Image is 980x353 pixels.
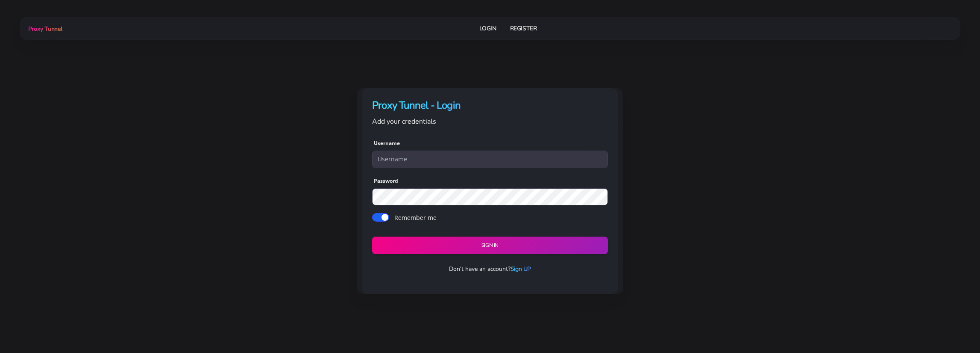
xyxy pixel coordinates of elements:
a: Register [510,21,537,36]
button: Sign in [372,237,608,254]
label: Remember me [394,213,437,222]
label: Password [374,177,398,185]
p: Don't have an account? [365,264,615,273]
h4: Proxy Tunnel - Login [372,98,608,113]
span: Proxy Tunnel [28,25,62,33]
a: Login [479,21,496,36]
a: Proxy Tunnel [26,22,62,36]
iframe: Webchat Widget [931,304,969,342]
p: Add your credentials [372,116,608,127]
input: Username [372,151,608,168]
a: Sign UP [511,265,531,273]
label: Username [374,139,400,147]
